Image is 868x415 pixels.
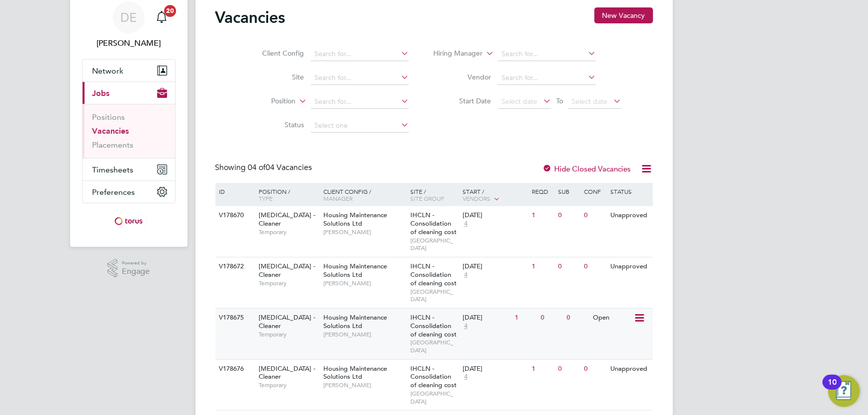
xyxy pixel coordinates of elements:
span: Network [93,66,124,76]
div: 1 [530,206,556,225]
div: 0 [556,360,581,378]
div: 0 [582,360,608,378]
input: Search for... [498,47,596,61]
span: Housing Maintenance Solutions Ltd [323,364,387,381]
span: Vendors [463,194,490,202]
input: Search for... [311,71,409,85]
span: Site Group [410,194,444,202]
div: 1 [512,309,538,327]
label: Hiring Manager [425,49,482,59]
span: [GEOGRAPHIC_DATA] [410,338,458,354]
div: V178672 [217,257,252,276]
input: Search for... [498,71,596,85]
div: Start / [460,183,530,208]
label: Position [238,96,295,106]
div: 1 [530,360,556,378]
span: [MEDICAL_DATA] - Cleaner [259,364,315,381]
div: Unapproved [608,206,651,225]
div: V178670 [217,206,252,225]
a: Placements [93,140,134,150]
div: [DATE] [463,211,527,220]
span: Powered by [122,259,150,267]
span: 4 [463,322,469,331]
div: [DATE] [463,314,510,322]
span: 04 Vacancies [248,163,312,172]
a: Vacancies [93,126,129,136]
div: Conf [582,183,608,200]
span: [MEDICAL_DATA] - Cleaner [259,211,315,228]
span: IHCLN - Consolidation of cleaning cost [410,313,457,338]
div: 0 [582,257,608,276]
span: Temporary [259,381,318,389]
span: Temporary [259,331,318,338]
span: DE [120,11,137,24]
div: Reqd [530,183,556,200]
div: 1 [530,257,556,276]
button: New Vacancy [594,7,653,23]
a: DE[PERSON_NAME] [82,1,176,49]
span: 4 [463,271,469,279]
button: Jobs [83,82,175,104]
span: Type [259,194,273,202]
div: Open [590,309,634,327]
span: 04 of [248,163,266,172]
div: 10 [828,382,837,395]
span: [PERSON_NAME] [323,331,405,338]
span: To [553,94,566,107]
span: 20 [164,5,176,17]
input: Search for... [311,47,409,61]
span: [GEOGRAPHIC_DATA] [410,390,458,405]
div: Client Config / [321,183,408,207]
span: Danielle Ebden [82,37,176,49]
div: Showing [215,163,314,173]
label: Vendor [434,73,491,82]
button: Open Resource Center, 10 new notifications [828,375,860,407]
span: [MEDICAL_DATA] - Cleaner [259,262,315,279]
div: 0 [565,309,590,327]
div: Unapproved [608,360,651,378]
div: V178676 [217,360,252,378]
span: [GEOGRAPHIC_DATA] [410,288,458,303]
label: Site [247,73,304,82]
button: Preferences [83,181,175,203]
input: Search for... [311,95,409,109]
a: Positions [93,112,125,122]
label: Status [247,120,304,129]
label: Hide Closed Vacancies [543,164,631,173]
div: Sub [556,183,581,200]
div: Jobs [83,104,175,158]
input: Select one [311,119,409,133]
div: 0 [582,206,608,225]
span: IHCLN - Consolidation of cleaning cost [410,211,457,236]
a: 20 [152,1,172,33]
span: [PERSON_NAME] [323,381,405,389]
div: ID [217,183,252,200]
div: [DATE] [463,262,527,271]
a: Go to home page [82,213,176,229]
label: Start Date [434,96,491,105]
button: Timesheets [83,159,175,180]
span: Temporary [259,279,318,287]
span: [MEDICAL_DATA] - Cleaner [259,313,315,330]
div: [DATE] [463,365,527,373]
span: 4 [463,373,469,381]
div: 0 [556,206,581,225]
div: Site / [408,183,460,207]
span: Jobs [93,88,110,98]
div: 0 [556,257,581,276]
span: Manager [323,194,353,202]
div: Unapproved [608,257,651,276]
label: Client Config [247,49,304,58]
span: Temporary [259,228,318,236]
span: Engage [122,267,150,276]
span: Housing Maintenance Solutions Ltd [323,262,387,279]
span: Timesheets [93,165,134,174]
span: IHCLN - Consolidation of cleaning cost [410,364,457,390]
span: IHCLN - Consolidation of cleaning cost [410,262,457,287]
div: Status [608,183,651,200]
span: Housing Maintenance Solutions Ltd [323,211,387,228]
span: 4 [463,220,469,228]
h2: Vacancies [215,7,286,27]
span: [PERSON_NAME] [323,279,405,287]
span: Preferences [93,187,135,197]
